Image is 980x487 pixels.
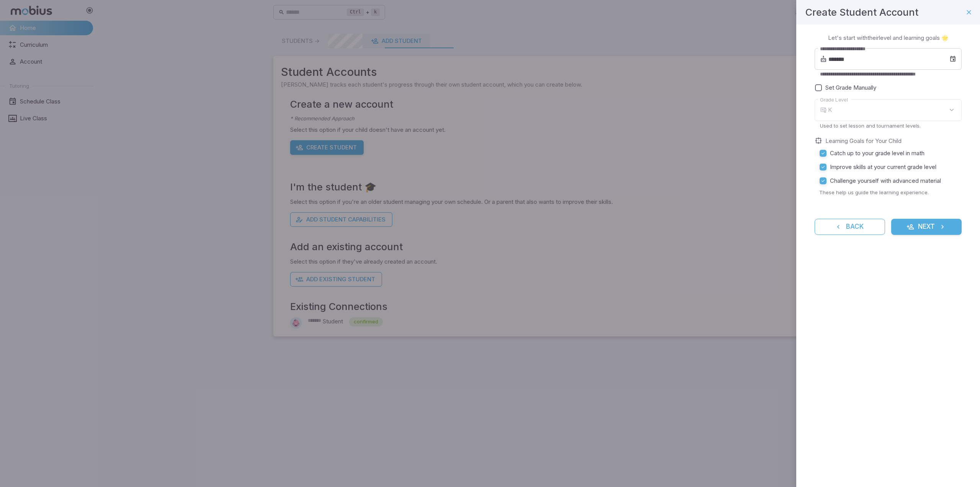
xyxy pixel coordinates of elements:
[820,96,848,103] label: Grade Level
[825,137,902,145] label: Learning Goals for Your Child
[830,177,941,185] span: Challenge yourself with advanced material
[819,189,962,196] p: These help us guide the learning experience.
[828,34,949,42] p: Let's start with their level and learning goals 🌟
[820,122,956,129] p: Used to set lesson and tournament levels.
[805,5,918,20] h4: Create Student Account
[825,84,876,92] span: Set Grade Manually
[828,99,962,121] div: K
[830,149,924,157] span: Catch up to your grade level in math
[830,163,936,171] span: Improve skills at your current grade level
[815,219,885,235] button: Back
[891,219,962,235] button: Next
